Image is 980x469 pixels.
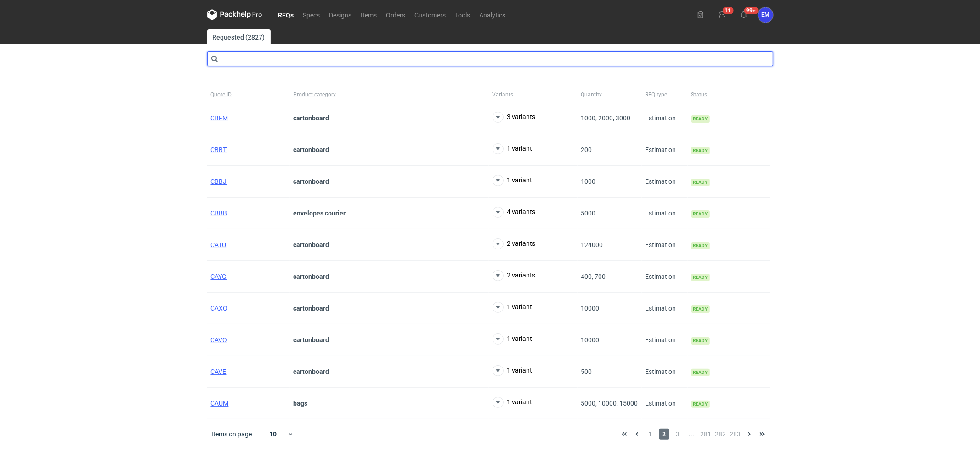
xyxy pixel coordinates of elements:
div: Estimation [642,134,688,166]
a: Designs [325,9,357,20]
strong: cartonboard [294,241,329,249]
span: 1000 [581,178,596,185]
div: Ewelina Macek [758,7,773,23]
span: Ready [691,337,710,345]
button: 99+ [736,7,751,22]
a: CBFM [211,114,228,122]
span: Quantity [581,91,602,98]
span: 1 [646,429,656,440]
span: 5000 [581,209,596,217]
span: Ready [691,115,710,123]
button: 2 variants [493,270,536,281]
span: 1000, 2000, 3000 [581,114,631,122]
strong: cartonboard [294,336,329,344]
button: 1 variant [493,175,532,186]
span: ... [687,429,697,440]
span: 283 [730,429,741,440]
span: Ready [691,401,710,408]
strong: envelopes courier [294,209,346,217]
button: 3 variants [493,112,536,123]
button: Product category [290,87,489,102]
span: 282 [715,429,726,440]
a: Specs [299,9,325,20]
button: Quote ID [207,87,290,102]
span: 400, 700 [581,273,606,280]
div: Estimation [642,293,688,324]
div: Estimation [642,102,688,134]
a: CBBB [211,209,227,217]
span: Ready [691,242,710,249]
a: CAVO [211,336,227,344]
div: Estimation [642,324,688,356]
span: RFQ type [646,91,668,98]
span: Ready [691,210,710,218]
button: 1 variant [493,302,532,313]
span: 10000 [581,305,600,312]
span: Ready [691,369,710,376]
strong: cartonboard [294,178,329,185]
button: 4 variants [493,207,536,218]
a: CAYG [211,273,227,280]
a: CATU [211,241,227,249]
a: Items [357,9,382,20]
span: Ready [691,305,710,313]
a: CBBJ [211,178,227,185]
strong: cartonboard [294,305,329,312]
div: Estimation [642,229,688,261]
button: 2 variants [493,238,536,249]
span: Quote ID [211,91,232,98]
span: Variants [493,91,514,98]
button: 1 variant [493,143,532,154]
div: Estimation [642,166,688,198]
button: 11 [715,7,730,22]
a: RFQs [274,9,299,20]
div: Estimation [642,198,688,229]
span: Ready [691,147,710,154]
div: Estimation [642,356,688,388]
a: Tools [451,9,475,20]
span: Status [691,91,708,98]
button: Status [688,87,770,102]
strong: cartonboard [294,114,329,122]
a: CAVE [211,368,227,375]
a: CBBT [211,146,227,153]
span: Ready [691,179,710,186]
span: 2 [659,429,669,440]
div: 10 [258,428,288,441]
button: EM [758,7,773,23]
a: CAXO [211,305,228,312]
button: 1 variant [493,333,532,345]
strong: cartonboard [294,273,329,280]
a: Orders [382,9,410,20]
span: Ready [691,274,710,281]
button: 1 variant [493,397,532,408]
strong: bags [294,400,308,407]
div: Estimation [642,261,688,293]
span: Items on page [212,429,252,439]
strong: cartonboard [294,146,329,153]
button: 1 variant [493,365,532,376]
span: 281 [701,429,712,440]
span: 10000 [581,336,600,344]
a: CAUM [211,400,229,407]
span: 3 [673,429,683,440]
svg: Packhelp Pro [207,9,262,20]
a: Requested (2827) [207,29,271,44]
span: 500 [581,368,592,375]
span: 124000 [581,241,603,249]
strong: cartonboard [294,368,329,375]
a: Analytics [475,9,510,20]
div: Estimation [642,388,688,419]
a: Customers [410,9,451,20]
span: Product category [294,91,336,98]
